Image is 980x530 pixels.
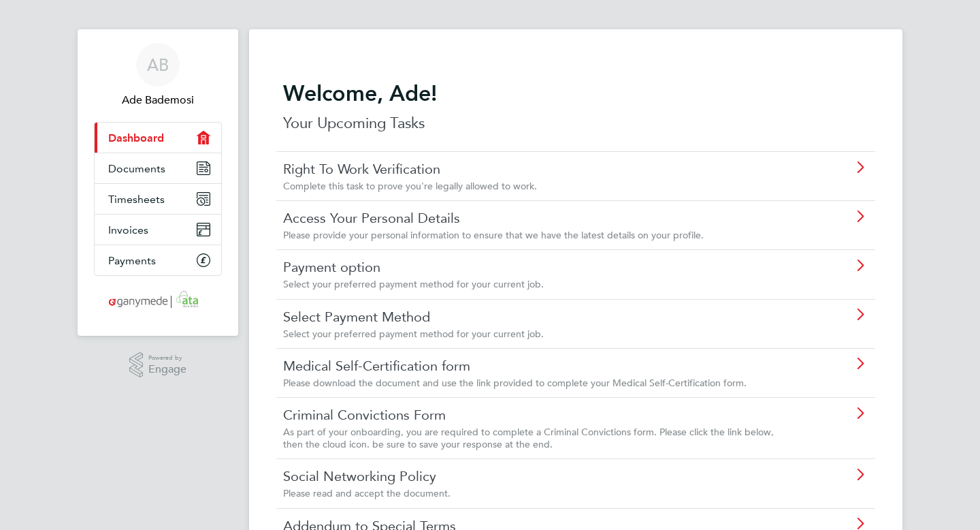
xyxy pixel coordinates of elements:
[283,487,451,499] span: Please read and accept the document.
[147,56,169,74] span: AB
[108,254,156,267] span: Payments
[283,308,791,326] a: Select Payment Method
[283,357,791,375] a: Medical Self-Certification form
[283,160,791,178] a: Right To Work Verification
[94,43,222,108] a: ABAde Bademosi
[95,245,221,275] a: Payments
[283,229,704,241] span: Please provide your personal information to ensure that we have the latest details on your profile.
[95,184,221,214] a: Timesheets
[283,180,537,192] span: Complete this task to prove you're legally allowed to work.
[95,153,221,183] a: Documents
[283,112,868,134] p: Your Upcoming Tasks
[283,80,868,107] h2: Welcome, Ade!
[148,364,186,375] span: Engage
[283,278,544,290] span: Select your preferred payment method for your current job.
[129,352,187,378] a: Powered byEngage
[95,215,221,245] a: Invoices
[283,209,791,227] a: Access Your Personal Details
[108,223,148,236] span: Invoices
[283,467,791,485] a: Social Networking Policy
[95,123,221,153] a: Dashboard
[148,352,186,364] span: Powered by
[108,193,165,206] span: Timesheets
[108,131,164,144] span: Dashboard
[94,92,222,108] span: Ade Bademosi
[283,426,774,450] span: As part of your onboarding, you are required to complete a Criminal Convictions form. Please clic...
[108,162,165,175] span: Documents
[94,290,222,311] a: Go to home page
[105,290,212,311] img: ganymedesolutions-logo-retina.png
[283,328,544,340] span: Select your preferred payment method for your current job.
[78,29,238,336] nav: Main navigation
[283,377,747,389] span: Please download the document and use the link provided to complete your Medical Self-Certificatio...
[283,258,791,276] a: Payment option
[283,406,791,424] a: Criminal Convictions Form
